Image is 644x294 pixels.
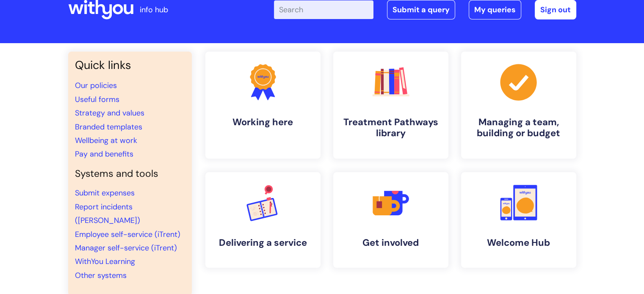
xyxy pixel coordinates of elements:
input: Search [274,0,373,19]
a: Delivering a service [205,172,321,268]
a: Manager self-service (iTrent) [75,243,177,253]
a: Other systems [75,270,127,280]
a: Pay and benefits [75,149,133,159]
h4: Working here [212,117,314,128]
a: WithYou Learning [75,256,135,267]
a: Welcome Hub [461,172,576,268]
h4: Treatment Pathways library [340,117,442,139]
a: Submit expenses [75,188,135,198]
h4: Delivering a service [212,237,314,248]
a: Managing a team, building or budget [461,52,576,159]
a: Employee self-service (iTrent) [75,229,180,239]
a: Wellbeing at work [75,135,137,146]
a: Useful forms [75,94,119,104]
a: Working here [205,52,321,159]
a: Get involved [333,172,448,268]
h4: Managing a team, building or budget [468,117,569,139]
a: Branded templates [75,122,142,132]
h4: Get involved [340,237,442,248]
h4: Systems and tools [75,168,185,180]
a: Strategy and values [75,108,144,118]
p: info hub [140,3,168,16]
h3: Quick links [75,58,185,72]
a: Treatment Pathways library [333,52,448,159]
h4: Welcome Hub [468,237,569,248]
a: Report incidents ([PERSON_NAME]) [75,202,140,225]
a: Our policies [75,80,117,91]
